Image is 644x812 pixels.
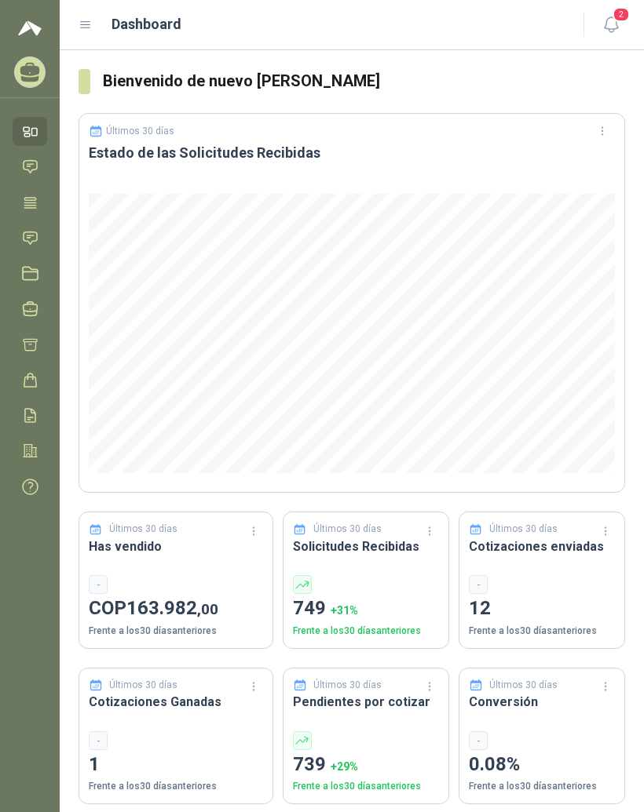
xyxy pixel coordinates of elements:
[89,779,263,794] p: Frente a los 30 días anteriores
[313,522,382,537] p: Últimos 30 días
[469,779,615,794] p: Frente a los 30 días anteriores
[109,678,177,693] p: Últimos 30 días
[331,604,358,617] span: + 31 %
[112,13,181,35] h1: Dashboard
[89,537,263,556] h3: Has vendido
[89,750,263,780] p: 1
[469,594,615,624] p: 12
[469,750,615,780] p: 0.08%
[293,692,439,712] h3: Pendientes por cotizar
[469,537,615,556] h3: Cotizaciones enviadas
[313,678,382,693] p: Últimos 30 días
[18,19,42,38] img: Logo peakr
[489,678,558,693] p: Últimos 30 días
[489,522,558,537] p: Últimos 30 días
[597,11,625,39] button: 2
[89,575,108,594] div: -
[293,624,439,639] p: Frente a los 30 días anteriores
[293,779,439,794] p: Frente a los 30 días anteriores
[89,692,263,712] h3: Cotizaciones Ganadas
[126,597,218,619] span: 163.982
[469,731,488,750] div: -
[106,126,174,137] p: Últimos 30 días
[89,624,263,639] p: Frente a los 30 días anteriores
[469,692,615,712] h3: Conversión
[197,600,218,618] span: ,00
[89,144,615,162] h3: Estado de las Solicitudes Recibidas
[109,522,177,537] p: Últimos 30 días
[89,594,263,624] p: COP
[89,731,108,750] div: -
[469,575,488,594] div: -
[293,594,439,624] p: 749
[293,537,439,556] h3: Solicitudes Recibidas
[469,624,615,639] p: Frente a los 30 días anteriores
[331,760,358,773] span: + 29 %
[613,7,630,22] span: 2
[293,750,439,780] p: 739
[103,69,625,93] h3: Bienvenido de nuevo [PERSON_NAME]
